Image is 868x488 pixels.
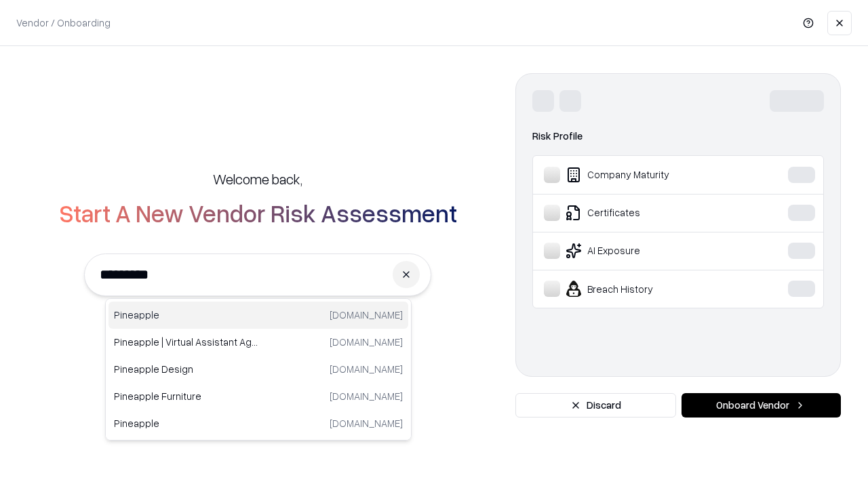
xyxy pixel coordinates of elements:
[330,362,403,376] p: [DOMAIN_NAME]
[544,243,747,259] div: AI Exposure
[544,205,747,221] div: Certificates
[330,416,403,430] p: [DOMAIN_NAME]
[515,393,676,418] button: Discard
[114,416,258,430] p: Pineapple
[213,169,302,188] h5: Welcome back,
[682,393,841,418] button: Onboard Vendor
[114,389,258,403] p: Pineapple Furniture
[330,335,403,349] p: [DOMAIN_NAME]
[16,16,111,30] p: Vendor / Onboarding
[114,362,258,376] p: Pineapple Design
[544,167,747,183] div: Company Maturity
[330,308,403,322] p: [DOMAIN_NAME]
[532,128,824,144] div: Risk Profile
[544,281,747,297] div: Breach History
[330,389,403,403] p: [DOMAIN_NAME]
[105,298,412,441] div: Suggestions
[59,199,457,226] h2: Start A New Vendor Risk Assessment
[114,308,258,322] p: Pineapple
[114,335,258,349] p: Pineapple | Virtual Assistant Agency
